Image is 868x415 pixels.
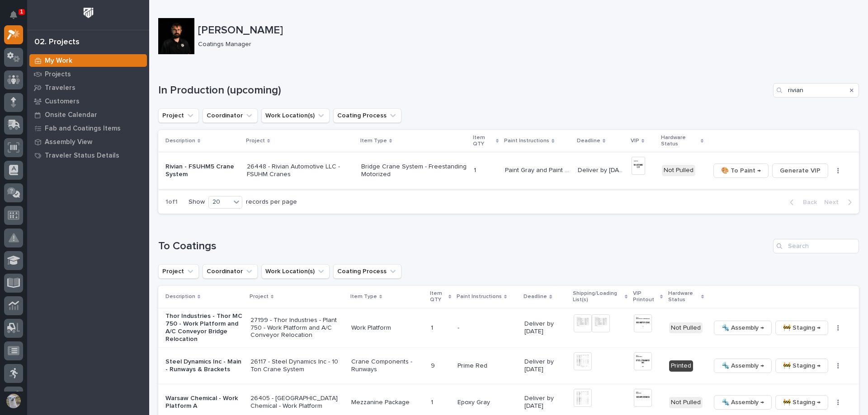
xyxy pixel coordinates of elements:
[669,360,693,372] div: Printed
[504,136,549,146] p: Paint Instructions
[783,322,821,333] span: 🚧 Staging →
[27,94,149,108] a: Customers
[430,289,446,305] p: Item QTY
[209,197,231,207] div: 20
[631,136,639,146] p: VIP
[158,84,769,97] h1: In Production (upcoming)
[662,165,695,176] div: Not Pulled
[158,240,769,253] h1: To Coatings
[458,399,517,406] p: Epoxy Gray
[578,165,626,174] p: Deliver by 9/29/25
[27,121,149,135] a: Fab and Coatings Items
[158,308,859,347] tr: Thor Industries - Thor MC 750 - Work Platform and A/C Conveyor Bridge Relocation27199 - Thor Indu...
[158,152,859,189] tr: Rivian - FSUHM5 Crane System26448 - Rivian Automotive LLC - FSUHM CranesBridge Crane System - Fre...
[27,108,149,121] a: Onsite Calendar
[669,397,703,408] div: Not Pulled
[431,360,437,370] p: 9
[247,163,354,178] p: 26448 - Rivian Automotive LLC - FSUHM Cranes
[772,163,828,178] button: Generate VIP
[165,358,243,373] p: Steel Dynamics Inc - Main - Runways & Brackets
[474,165,478,174] p: 1
[431,322,435,332] p: 1
[797,198,817,206] span: Back
[524,320,566,336] p: Deliver by [DATE]
[669,322,703,334] div: Not Pulled
[714,359,772,373] button: 🔩 Assembly →
[45,84,75,92] p: Travelers
[4,392,23,410] button: users-avatar
[524,395,566,410] p: Deliver by [DATE]
[27,149,149,162] a: Traveler Status Details
[361,163,467,178] p: Bridge Crane System - Freestanding Motorized
[783,397,821,408] span: 🚧 Staging →
[45,138,92,146] p: Assembly View
[505,165,572,174] p: Paint Gray and Paint Yellow
[34,37,80,47] div: 02. Projects
[250,358,344,373] p: 26117 - Steel Dynamics Inc - 10 Ton Crane System
[722,397,764,408] span: 🔩 Assembly →
[721,165,761,176] span: 🎨 To Paint →
[165,136,195,146] p: Description
[351,324,424,332] p: Work Platform
[45,98,80,106] p: Customers
[668,289,699,305] p: Hardware Status
[45,152,119,160] p: Traveler Status Details
[577,136,600,146] p: Deadline
[775,321,828,335] button: 🚧 Staging →
[11,11,23,25] div: Notifications1
[189,198,205,206] p: Show
[198,41,852,48] p: Coatings Manager
[722,322,764,333] span: 🔩 Assembly →
[27,81,149,94] a: Travelers
[261,108,330,123] button: Work Location(s)
[431,397,435,406] p: 1
[4,5,23,24] button: Notifications
[775,395,828,410] button: 🚧 Staging →
[158,348,859,384] tr: Steel Dynamics Inc - Main - Runways & Brackets26117 - Steel Dynamics Inc - 10 Ton Crane SystemCra...
[27,54,149,67] a: My Work
[45,70,71,79] p: Projects
[165,312,243,343] p: Thor Industries - Thor MC 750 - Work Platform and A/C Conveyor Bridge Relocation
[80,5,97,21] img: Workspace Logo
[198,24,855,37] p: [PERSON_NAME]
[203,108,258,123] button: Coordinator
[821,198,859,206] button: Next
[824,198,844,206] span: Next
[45,125,121,133] p: Fab and Coatings Items
[165,292,195,302] p: Description
[524,358,566,373] p: Deliver by [DATE]
[783,360,821,371] span: 🚧 Staging →
[250,292,269,302] p: Project
[573,289,623,305] p: Shipping/Loading List(s)
[773,239,859,253] input: Search
[458,324,517,332] p: -
[333,108,401,123] button: Coating Process
[780,165,821,176] span: Generate VIP
[333,264,401,279] button: Coating Process
[203,264,258,279] button: Coordinator
[773,83,859,98] input: Search
[27,135,149,149] a: Assembly View
[775,359,828,373] button: 🚧 Staging →
[473,133,494,149] p: Item QTY
[45,57,72,65] p: My Work
[714,395,772,410] button: 🔩 Assembly →
[457,292,502,302] p: Paint Instructions
[661,133,698,149] p: Hardware Status
[20,9,23,15] p: 1
[360,136,387,146] p: Item Type
[458,362,517,370] p: Prime Red
[713,163,769,178] button: 🎨 To Paint →
[350,292,377,302] p: Item Type
[250,395,344,410] p: 26405 - [GEOGRAPHIC_DATA] Chemical - Work Platform
[783,198,821,206] button: Back
[261,264,330,279] button: Work Location(s)
[722,360,764,371] span: 🔩 Assembly →
[351,358,424,373] p: Crane Components - Runways
[250,317,344,339] p: 27199 - Thor Industries - Plant 750 - Work Platform and A/C Conveyor Relocation
[246,198,297,206] p: records per page
[158,264,199,279] button: Project
[633,289,657,305] p: VIP Printout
